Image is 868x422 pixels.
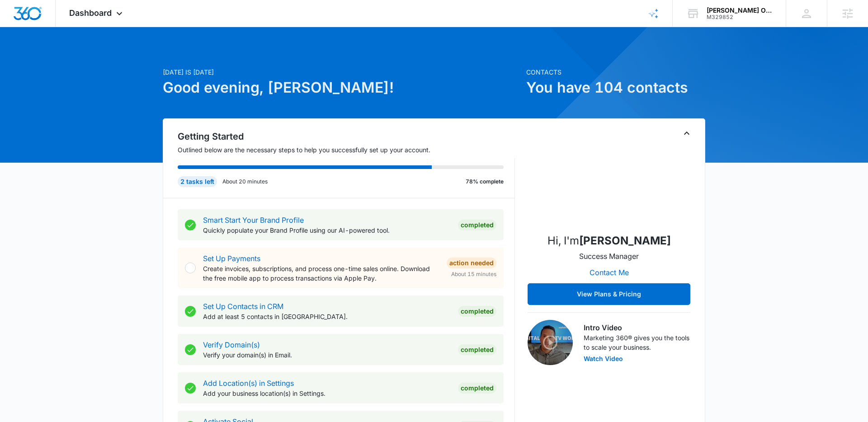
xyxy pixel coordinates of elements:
[526,77,705,98] h1: You have 104 contacts
[203,302,283,311] a: Set Up Contacts in CRM
[564,135,654,225] img: Angelis Torres
[163,77,521,98] h1: Good evening, [PERSON_NAME]!
[547,233,671,249] p: Hi, I'm
[584,356,623,362] button: Watch Video
[466,178,504,186] p: 78% complete
[526,67,705,77] p: Contacts
[579,251,639,262] p: Success Manager
[203,312,451,321] p: Add at least 5 contacts in [GEOGRAPHIC_DATA].
[458,344,496,355] div: Completed
[203,264,439,283] p: Create invoices, subscriptions, and process one-time sales online. Download the free mobile app t...
[178,176,217,187] div: 2 tasks left
[458,306,496,317] div: Completed
[528,283,690,305] button: View Plans & Pricing
[584,333,690,352] p: Marketing 360® gives you the tools to scale your business.
[707,14,773,20] div: account id
[203,350,451,360] p: Verify your domain(s) in Email.
[203,379,294,388] a: Add Location(s) in Settings
[69,8,112,18] span: Dashboard
[203,254,260,263] a: Set Up Payments
[203,389,451,398] p: Add your business location(s) in Settings.
[163,67,521,77] p: [DATE] is [DATE]
[584,322,690,333] h3: Intro Video
[458,383,496,394] div: Completed
[528,320,573,365] img: Intro Video
[458,220,496,230] div: Completed
[707,7,773,14] div: account name
[203,225,451,235] p: Quickly populate your Brand Profile using our AI-powered tool.
[178,145,515,155] p: Outlined below are the necessary steps to help you successfully set up your account.
[222,178,268,186] p: About 20 minutes
[580,262,638,283] button: Contact Me
[203,340,260,349] a: Verify Domain(s)
[447,258,496,268] div: Action Needed
[579,234,671,247] strong: [PERSON_NAME]
[681,128,692,139] button: Toggle Collapse
[451,270,496,278] span: About 15 minutes
[203,216,304,225] a: Smart Start Your Brand Profile
[178,130,515,143] h2: Getting Started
